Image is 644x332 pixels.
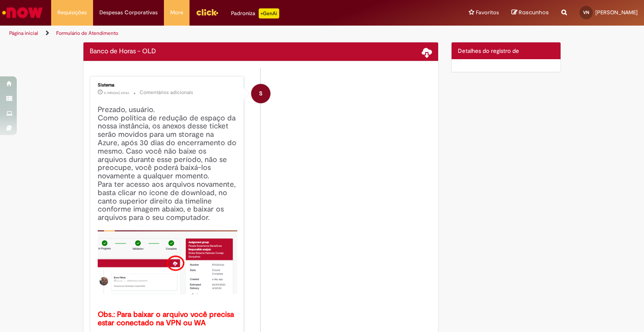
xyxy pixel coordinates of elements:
span: S [259,84,262,104]
div: System [251,84,270,103]
span: Favoritos [476,8,499,17]
span: Requisições [57,8,87,17]
span: Rascunhos [519,8,549,16]
a: Rascunhos [512,9,549,17]
img: click_logo_yellow_360x200.png [196,6,218,18]
a: Página inicial [9,30,38,37]
h4: Prezado, usuário. Como política de redução de espaço da nossa instância, os anexos desse ticket s... [98,106,237,327]
div: Padroniza [231,8,279,18]
span: 6 mês(es) atrás [104,90,129,95]
span: Baixar anexos [422,47,432,57]
span: More [170,8,183,17]
b: Obs.: Para baixar o arquivo você precisa estar conectado na VPN ou WA [98,310,236,328]
small: Comentários adicionais [140,89,193,96]
ul: Trilhas de página [6,26,423,41]
h2: Banco de Horas - OLD Histórico de tíquete [90,48,156,55]
span: Detalhes do registro de [458,47,519,55]
span: [PERSON_NAME] [595,9,638,16]
span: VN [583,10,589,15]
img: ServiceNow [1,4,44,21]
span: Despesas Corporativas [99,8,158,17]
p: +GenAi [259,8,279,18]
div: Sistema [98,83,237,88]
img: x_mdbda_azure_blob.picture2.png [98,230,237,294]
a: Formulário de Atendimento [56,30,118,37]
